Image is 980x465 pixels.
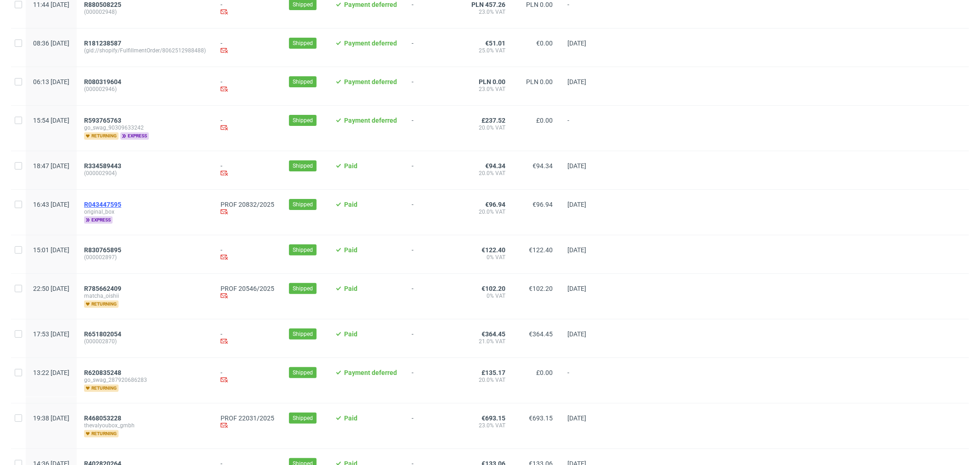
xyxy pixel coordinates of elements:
span: - [412,117,457,140]
div: - [221,369,274,385]
span: Paid [344,285,357,292]
span: Shipped [293,246,313,254]
a: R181238587 [84,40,123,47]
a: R651802054 [84,330,123,338]
a: R620835248 [84,369,123,376]
span: £0.00 [536,369,553,376]
span: 20.0% VAT [471,376,505,384]
a: R785662409 [84,285,123,292]
span: - [567,117,602,140]
span: go_swag_287920686283 [84,376,206,384]
span: R334589443 [84,162,121,170]
span: thevalyoubox_gmbh [84,422,206,429]
div: - [221,1,274,17]
span: [DATE] [567,246,586,254]
span: returning [84,132,119,140]
span: Shipped [293,200,313,209]
span: express [84,216,113,224]
span: Shipped [293,330,313,338]
span: €693.15 [529,414,553,422]
span: Payment deferred [344,117,397,124]
span: Payment deferred [344,40,397,47]
span: €96.94 [532,201,553,208]
span: - [412,246,457,262]
span: original_box [84,208,206,215]
span: 17:53 [DATE] [33,330,69,338]
span: - [412,201,457,224]
span: 20.0% VAT [471,170,505,177]
span: 21.0% VAT [471,338,505,345]
span: €364.45 [529,330,553,338]
span: Shipped [293,162,313,170]
span: - [412,414,457,437]
span: 0% VAT [471,254,505,261]
span: R043447595 [84,201,121,208]
span: Shipped [293,78,313,86]
a: R043447595 [84,201,123,208]
span: 06:13 [DATE] [33,78,69,85]
span: 13:22 [DATE] [33,369,69,376]
span: €94.34 [532,162,553,170]
span: [DATE] [567,285,586,292]
span: go_swag_90309633242 [84,124,206,131]
span: Paid [344,246,357,254]
div: - [221,117,274,133]
span: Shipped [293,39,313,47]
span: - [412,162,457,178]
span: R620835248 [84,369,121,376]
span: (000002870) [84,338,206,345]
span: - [412,285,457,308]
span: 22:50 [DATE] [33,285,69,292]
span: £237.52 [482,117,505,124]
span: 08:36 [DATE] [33,40,69,47]
span: R785662409 [84,285,121,292]
a: R593765763 [84,117,123,124]
span: Shipped [293,414,313,422]
span: £135.17 [482,369,505,376]
div: - [221,246,274,262]
span: 23.0% VAT [471,422,505,429]
span: Shipped [293,284,313,293]
span: returning [84,301,119,308]
span: 16:43 [DATE] [33,201,69,208]
span: Payment deferred [344,78,397,85]
span: (000002904) [84,170,206,177]
span: R593765763 [84,117,121,124]
span: Paid [344,201,357,208]
span: Payment deferred [344,1,397,8]
a: PROF 22031/2025 [221,414,274,422]
div: - [221,78,274,94]
a: R830765895 [84,246,123,254]
span: - [412,78,457,94]
span: PLN 0.00 [526,1,553,8]
a: R334589443 [84,162,123,170]
span: R830765895 [84,246,121,254]
span: R080319604 [84,78,121,85]
span: 15:01 [DATE] [33,246,69,254]
span: 18:47 [DATE] [33,162,69,170]
span: - [412,369,457,392]
span: Payment deferred [344,369,397,376]
span: €122.40 [529,246,553,254]
span: [DATE] [567,330,586,338]
span: matcha_oishii [84,292,206,300]
span: 25.0% VAT [471,47,505,54]
span: (000002948) [84,8,206,16]
span: (000002946) [84,85,206,93]
span: PLN 0.00 [479,78,505,85]
span: Shipped [293,116,313,125]
a: R880508225 [84,1,123,8]
span: €693.15 [482,414,505,422]
span: - [567,1,602,17]
span: [DATE] [567,40,586,47]
span: Paid [344,162,357,170]
span: €102.20 [529,285,553,292]
span: express [120,132,149,140]
span: 23.0% VAT [471,85,505,93]
span: R468053228 [84,414,121,422]
span: [DATE] [567,162,586,170]
span: returning [84,385,119,392]
span: [DATE] [567,414,586,422]
span: €96.94 [485,201,505,208]
span: Paid [344,414,357,422]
